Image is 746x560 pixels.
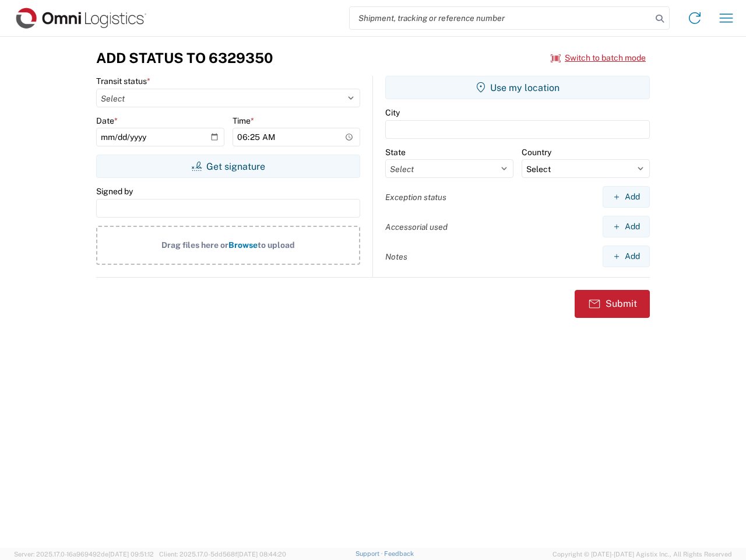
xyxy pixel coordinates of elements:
[575,290,650,318] button: Submit
[522,147,551,157] label: Country
[228,240,258,250] span: Browse
[96,155,360,178] button: Get signature
[385,147,406,157] label: State
[384,550,414,557] a: Feedback
[258,240,295,250] span: to upload
[108,551,154,558] span: [DATE] 09:51:12
[237,551,286,558] span: [DATE] 08:44:20
[385,222,448,232] label: Accessorial used
[385,76,650,99] button: Use my location
[96,186,133,197] label: Signed by
[233,116,254,126] label: Time
[96,50,273,66] h3: Add Status to 6329350
[603,246,650,267] button: Add
[603,186,650,208] button: Add
[96,116,118,126] label: Date
[96,76,150,86] label: Transit status
[350,7,652,29] input: Shipment, tracking or reference number
[159,551,286,558] span: Client: 2025.17.0-5dd568f
[385,251,407,262] label: Notes
[356,550,385,557] a: Support
[385,192,446,202] label: Exception status
[385,107,400,118] label: City
[161,240,228,250] span: Drag files here or
[14,551,154,558] span: Server: 2025.17.0-16a969492de
[553,549,732,559] span: Copyright © [DATE]-[DATE] Agistix Inc., All Rights Reserved
[551,48,646,68] button: Switch to batch mode
[603,216,650,237] button: Add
